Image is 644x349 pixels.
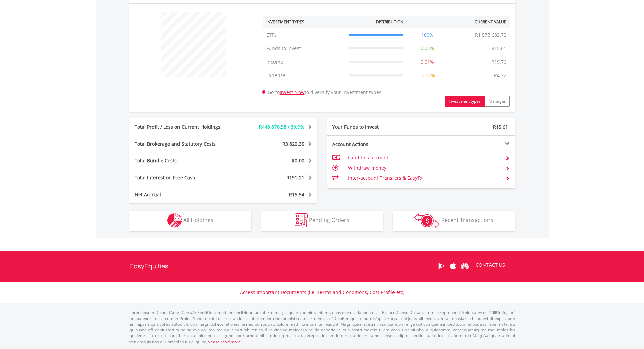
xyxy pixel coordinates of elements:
[129,140,239,147] div: Total Brokerage and Statutory Costs
[129,157,239,164] div: Total Bundle Costs
[129,251,168,282] a: EasyEquities
[484,96,510,107] button: Manager
[280,89,305,95] a: Invest Now
[129,174,239,181] div: Total Interest on Free Cash
[309,216,349,224] span: Pending Orders
[129,124,239,130] div: Total Profit / Loss on Current Holdings
[407,69,448,82] td: -0.01%
[286,174,304,181] span: R191.21
[445,96,485,107] button: Investment types
[183,216,213,224] span: All Holdings
[407,55,448,69] td: 0.01%
[207,339,242,345] a: please read more:
[472,28,510,42] td: R1 573 683.72
[407,42,448,55] td: 0.01%
[489,69,510,82] td: -R4.22
[447,256,459,277] a: Apple
[282,140,304,147] span: R3 820.35
[493,124,508,130] span: R15.61
[414,213,440,228] img: transactions-zar-wht.png
[327,124,421,130] div: Your Funds to Invest
[441,216,493,224] span: Recent Transactions
[258,9,515,107] div: Go to to diversify your investment types.
[295,213,308,228] img: pending_instructions-wht.png
[263,16,345,28] th: Investment Types
[167,213,182,228] img: holdings-wht.png
[261,211,383,231] button: Pending Orders
[263,42,345,55] td: Funds to Invest
[488,42,510,55] td: R15.61
[292,157,304,164] span: R0.00
[348,153,500,163] td: Fund this account
[376,19,403,25] div: Distribution
[289,191,304,198] span: R15.54
[488,55,510,69] td: R19.76
[263,55,345,69] td: Income
[471,256,510,275] a: CONTACT US
[348,163,500,173] td: Withdraw money
[263,28,345,42] td: ETFs
[348,173,500,183] td: Inter-account Transfers & EasyFx
[459,256,471,277] a: Huawei
[263,69,345,82] td: Expense
[448,16,510,28] th: Current Value
[259,124,304,130] span: R448 876.58 / 39.9%
[327,141,421,148] div: Account Actions
[129,211,251,231] button: All Holdings
[393,211,515,231] button: Recent Transactions
[129,191,239,198] div: Net Accrual
[407,28,448,42] td: 100%
[435,256,447,277] a: Google Play
[240,289,404,296] a: Access Important Documents (i.e. Terms and Conditions, Cost Profile etc)
[129,310,515,345] p: Lorem Ipsum Dolors (Ame) Con a/e SeddOeiusmod tem InciDiduntut Lab Etd mag aliquaen admin veniamq...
